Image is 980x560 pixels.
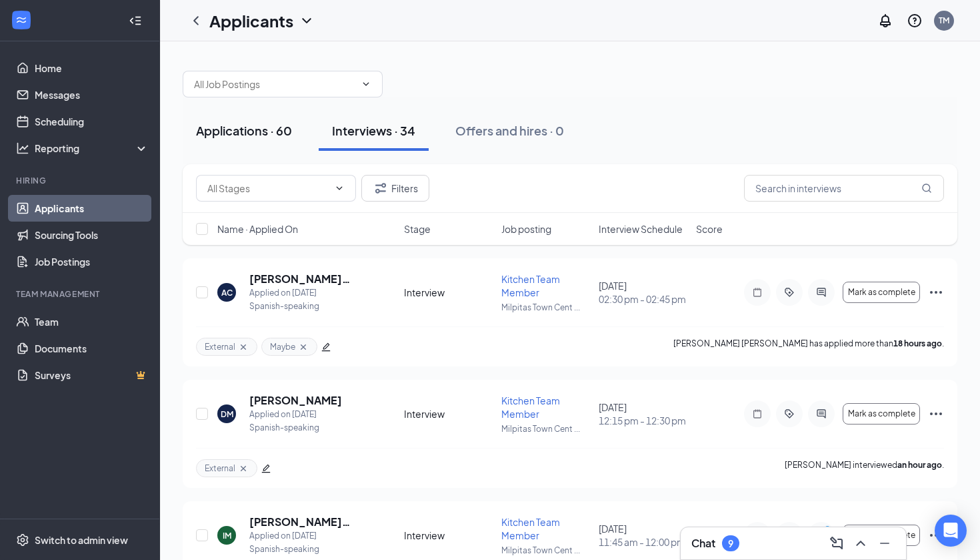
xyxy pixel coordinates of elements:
[404,222,431,236] span: Stage
[299,13,315,29] svg: ChevronDown
[848,409,915,418] span: Mark as complete
[813,287,829,298] svg: ActiveChat
[501,222,551,236] span: Job posting
[249,272,368,286] h5: [PERSON_NAME] [PERSON_NAME]
[404,529,493,542] div: Interview
[785,459,944,477] p: [PERSON_NAME] interviewed .
[35,248,149,275] a: Job Postings
[599,414,688,427] span: 12:15 pm - 12:30 pm
[196,122,292,139] div: Applications · 60
[921,183,932,194] svg: MagnifyingGlass
[928,284,944,300] svg: Ellipses
[270,341,295,352] span: Maybe
[221,408,233,420] div: DM
[373,180,389,196] svg: Filter
[249,421,342,435] div: Spanish-speaking
[749,408,765,419] svg: Note
[16,175,146,186] div: Hiring
[129,14,142,27] svg: Collapse
[35,335,149,362] a: Documents
[334,183,345,194] svg: ChevronDown
[501,302,591,313] p: Milpitas Town Cent ...
[673,338,944,356] p: [PERSON_NAME] [PERSON_NAME] has applied more than .
[261,464,271,473] span: edit
[696,222,723,236] span: Score
[501,423,591,435] p: Milpitas Town Cent ...
[728,538,733,549] div: 9
[35,222,149,248] a: Sourcing Tools
[35,533,128,547] div: Switch to admin view
[16,142,29,155] svg: Analysis
[850,533,871,554] button: ChevronUp
[207,181,329,196] input: All Stages
[15,13,28,27] svg: WorkstreamLogo
[829,535,845,551] svg: ComposeMessage
[194,77,355,91] input: All Job Postings
[874,533,895,554] button: Minimize
[691,536,715,551] h3: Chat
[298,342,309,352] svg: Cross
[935,515,967,547] div: Open Intercom Messenger
[744,175,944,202] input: Search in interviews
[781,408,797,419] svg: ActiveTag
[848,288,915,297] span: Mark as complete
[221,287,233,298] div: AC
[249,300,368,313] div: Spanish-speaking
[35,362,149,388] a: SurveysCrown
[332,122,415,139] div: Interviews · 34
[35,55,149,81] a: Home
[16,288,146,300] div: Team Management
[404,286,493,299] div: Interview
[907,13,923,29] svg: QuestionInfo
[35,195,149,222] a: Applicants
[821,525,837,535] svg: PrimaryDot
[928,527,944,543] svg: Ellipses
[813,408,829,419] svg: ActiveChat
[35,142,149,155] div: Reporting
[877,535,893,551] svg: Minimize
[188,13,204,29] svg: ChevronLeft
[16,533,29,547] svg: Settings
[599,400,688,427] div: [DATE]
[877,13,893,29] svg: Notifications
[455,122,564,139] div: Offers and hires · 0
[599,292,688,306] span: 02:30 pm - 02:45 pm
[205,463,235,474] span: External
[35,81,149,108] a: Messages
[501,516,560,541] span: Kitchen Team Member
[826,533,847,554] button: ComposeMessage
[599,522,688,549] div: [DATE]
[223,530,231,541] div: IM
[928,406,944,422] svg: Ellipses
[361,79,371,89] svg: ChevronDown
[843,403,920,425] button: Mark as complete
[35,308,149,335] a: Team
[749,287,765,298] svg: Note
[781,287,797,298] svg: ActiveTag
[599,535,688,549] span: 11:45 am - 12:00 pm
[939,15,949,26] div: TM
[238,463,249,474] svg: Cross
[249,393,342,408] h5: [PERSON_NAME]
[843,525,920,546] button: Mark as complete
[599,222,683,236] span: Interview Schedule
[249,543,368,556] div: Spanish-speaking
[35,108,149,135] a: Scheduling
[501,273,560,298] span: Kitchen Team Member
[501,394,560,420] span: Kitchen Team Member
[209,9,293,32] h1: Applicants
[404,407,493,421] div: Interview
[205,341,235,352] span: External
[501,545,591,556] p: Milpitas Town Cent ...
[361,175,429,202] button: Filter Filters
[893,338,942,348] b: 18 hours ago
[599,279,688,306] div: [DATE]
[249,286,368,300] div: Applied on [DATE]
[249,515,368,529] h5: [PERSON_NAME] [PERSON_NAME]
[853,535,869,551] svg: ChevronUp
[843,282,920,303] button: Mark as complete
[321,342,331,352] span: edit
[238,342,249,352] svg: Cross
[897,460,942,470] b: an hour ago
